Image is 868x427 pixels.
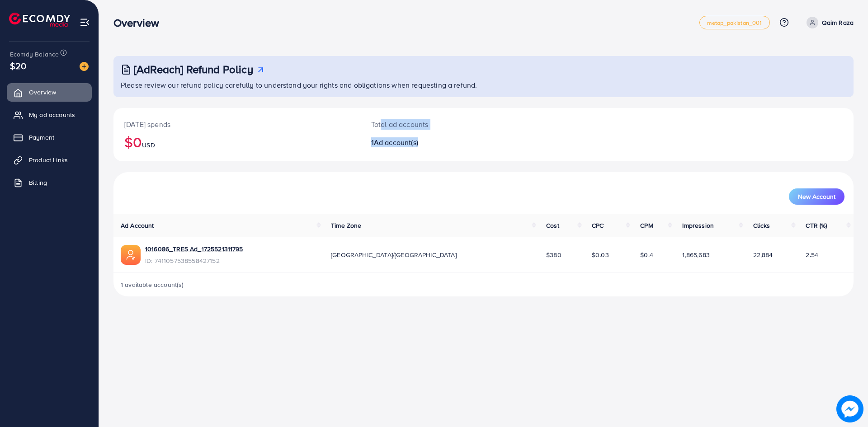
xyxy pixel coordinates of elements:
img: logo [9,13,70,27]
span: Product Links [29,155,68,164]
a: Qaim Raza [803,17,854,28]
span: Payment [29,133,54,142]
span: Cost [546,221,559,230]
a: Payment [7,128,92,146]
span: CPM [640,221,653,230]
span: 1 available account(s) [121,280,184,289]
a: 1016086_TRES Ad_1725521311795 [145,244,243,253]
a: Overview [7,83,92,101]
p: Qaim Raza [822,17,854,28]
span: New Account [798,193,835,200]
span: My ad accounts [29,110,75,119]
span: CPC [592,221,604,230]
span: Ecomdy Balance [10,50,59,59]
a: metap_pakistan_001 [699,16,770,29]
a: Billing [7,174,92,192]
h3: Overview [113,16,166,29]
img: image [836,395,863,422]
img: menu [80,17,90,28]
p: [DATE] spends [124,119,349,130]
span: Ad account(s) [374,137,418,147]
h3: [AdReach] Refund Policy [134,63,253,76]
span: ID: 7411057538558427152 [145,256,243,265]
span: Billing [29,178,47,187]
span: Ad Account [121,221,154,230]
span: $20 [10,59,26,72]
span: USD [142,141,155,150]
span: $0.4 [640,250,653,259]
span: metap_pakistan_001 [707,20,762,26]
span: 2.54 [806,250,818,259]
button: New Account [789,188,844,205]
span: Impression [682,221,714,230]
img: image [80,62,89,71]
p: Total ad accounts [371,119,534,130]
a: Product Links [7,151,92,169]
span: 22,884 [753,250,773,259]
span: Overview [29,88,56,97]
p: Please review our refund policy carefully to understand your rights and obligations when requesti... [121,80,848,90]
a: My ad accounts [7,106,92,124]
span: Time Zone [331,221,361,230]
span: 1,865,683 [682,250,709,259]
span: $380 [546,250,561,259]
span: [GEOGRAPHIC_DATA]/[GEOGRAPHIC_DATA] [331,250,457,259]
img: ic-ads-acc.e4c84228.svg [121,245,141,265]
span: Clicks [753,221,770,230]
h2: $0 [124,133,349,150]
span: $0.03 [592,250,609,259]
span: CTR (%) [806,221,827,230]
h2: 1 [371,138,534,147]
